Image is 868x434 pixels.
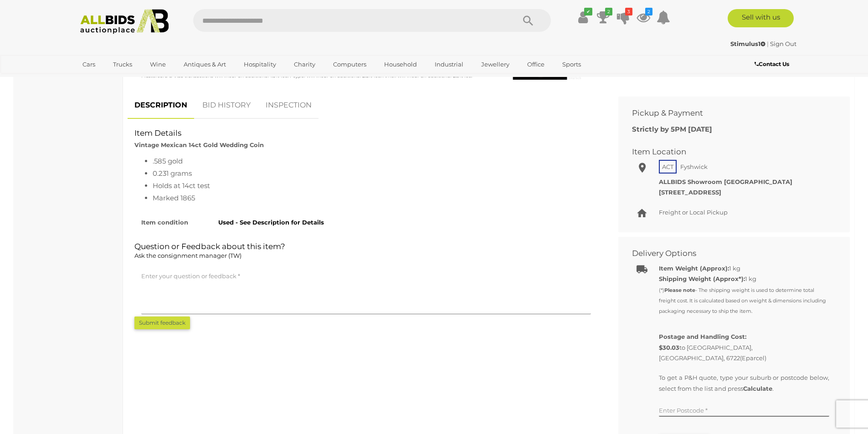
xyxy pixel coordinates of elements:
li: .585 gold [153,155,598,167]
span: (Eparcel) [740,354,766,362]
li: Marked 1865 [153,192,598,204]
a: Trucks [107,57,138,72]
img: Allbids.com.au [75,9,174,34]
div: 1 kg [659,263,829,274]
p: To get a P&H quote, type your suburb or postcode below, select from the list and press . [659,373,829,394]
span: | [767,40,769,47]
h2: Item Details [134,129,598,138]
i: 2 [645,8,652,15]
strong: Please note [664,287,695,293]
i: 2 [605,8,612,15]
b: Calculate [743,385,772,392]
a: 2 [596,9,610,26]
b: Item Weight (Approx): [659,265,729,272]
span: to [GEOGRAPHIC_DATA], [GEOGRAPHIC_DATA], 6722 [659,344,766,362]
a: ✔ [576,9,590,26]
h2: Pickup & Payment [632,109,822,117]
strong: Vintage Mexican 14ct Gold Wedding Coin [134,141,264,148]
button: Submit feedback [134,317,190,329]
li: 0.231 grams [153,167,598,179]
a: Cars [77,57,101,72]
i: ✔ [584,8,592,15]
a: Household [378,57,423,72]
strong: ALLBIDS Showroom [GEOGRAPHIC_DATA] [659,178,792,185]
span: Ask the consignment manager (TW) [134,252,241,259]
h2: Item Location [632,148,822,156]
b: Strictly by 5PM [DATE] [632,125,712,133]
a: [GEOGRAPHIC_DATA] [77,72,153,87]
a: Jewellery [475,57,515,72]
span: Freight or Local Pickup [659,209,728,216]
a: BID HISTORY [195,92,257,119]
strong: Stimulus1 [730,40,765,47]
a: Charity [288,57,321,72]
a: Sell with us [728,9,794,27]
a: Antiques & Art [178,57,232,72]
a: Stimulus1 [730,40,767,47]
b: Postage and Handling Cost: [659,333,746,340]
small: (*) - The shipping weight is used to determine total freight cost. It is calculated based on weig... [659,287,826,315]
strong: Shipping Weight (Approx*): [659,275,745,282]
h2: Delivery Options [632,249,822,258]
span: Fyshwick [678,161,710,173]
a: INSPECTION [259,92,318,119]
strong: Used - See Description for Details [218,219,324,226]
span: ACT [659,160,677,174]
div: 1 kg [659,274,829,317]
button: Search [505,9,551,32]
a: 2 [637,9,650,26]
span: $30.03 [659,344,679,351]
a: DESCRIPTION [128,92,194,119]
a: Hospitality [238,57,282,72]
strong: [STREET_ADDRESS] [659,189,721,196]
a: Industrial [429,57,469,72]
b: Contact Us [755,61,789,67]
a: Sports [556,57,587,72]
a: Sign Out [770,40,796,47]
a: Contact Us [755,59,791,69]
small: Mastercard & Visa transactions will incur an additional 1.9% fee. Paypal will incur an additional... [140,73,472,79]
a: Computers [327,57,372,72]
li: Holds at 14ct test [153,179,598,192]
a: 3 [616,9,630,26]
strong: Item condition [141,219,188,226]
a: Wine [144,57,172,72]
a: Office [521,57,550,72]
i: 3 [625,8,632,15]
h2: Question or Feedback about this item? [134,242,598,261]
